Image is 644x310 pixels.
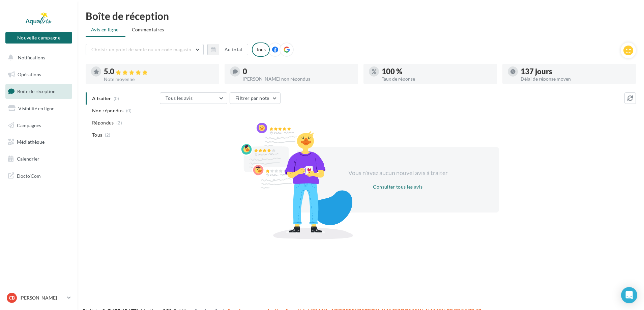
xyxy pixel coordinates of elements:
[104,68,214,76] div: 5.0
[126,108,132,113] span: (0)
[5,291,72,304] a: CB [PERSON_NAME]
[91,47,191,52] span: Choisir un point de vente ou un code magasin
[104,77,214,82] div: Note moyenne
[132,26,164,33] span: Commentaires
[207,44,248,55] button: Au total
[18,106,54,111] span: Visibilité en ligne
[4,67,74,82] a: Opérations
[17,156,39,162] span: Calendrier
[521,77,631,81] div: Délai de réponse moyen
[86,44,204,55] button: Choisir un point de vente ou un code magasin
[9,294,15,301] span: CB
[116,120,122,125] span: (2)
[340,169,456,177] div: Vous n'avez aucun nouvel avis à traiter
[86,11,636,21] div: Boîte de réception
[382,77,492,81] div: Taux de réponse
[5,32,72,44] button: Nouvelle campagne
[621,287,637,303] div: Open Intercom Messenger
[105,132,111,138] span: (2)
[382,68,492,75] div: 100 %
[17,139,45,145] span: Médiathèque
[4,51,71,65] button: Notifications
[92,132,102,138] span: Tous
[4,135,74,149] a: Médiathèque
[18,72,41,77] span: Opérations
[219,44,248,55] button: Au total
[20,294,64,301] p: [PERSON_NAME]
[160,92,227,104] button: Tous les avis
[92,107,123,114] span: Non répondus
[4,102,74,116] a: Visibilité en ligne
[252,43,270,57] div: Tous
[17,88,56,94] span: Boîte de réception
[243,77,353,81] div: [PERSON_NAME] non répondus
[521,68,631,75] div: 137 jours
[17,122,41,128] span: Campagnes
[4,169,74,183] a: Docto'Com
[243,68,353,75] div: 0
[4,84,74,98] a: Boîte de réception
[370,183,425,191] button: Consulter tous les avis
[4,152,74,166] a: Calendrier
[4,118,74,133] a: Campagnes
[18,55,45,60] span: Notifications
[92,119,114,126] span: Répondus
[166,95,193,101] span: Tous les avis
[17,171,41,180] span: Docto'Com
[230,92,281,104] button: Filtrer par note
